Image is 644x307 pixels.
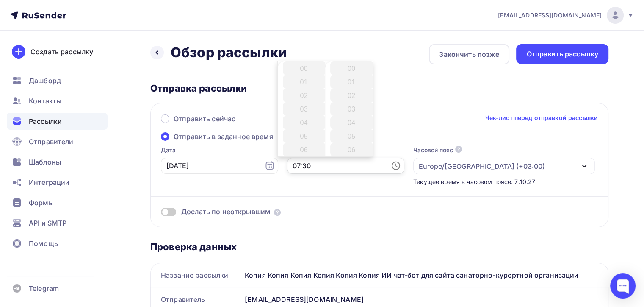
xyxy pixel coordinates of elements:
[183,4,197,18] img: Dzen
[498,11,602,20] span: [EMAIL_ADDRESS][DOMAIN_NAME]
[241,263,608,287] div: Копия Копия Копия Копия Копия Копия ИИ чат-бот для сайта санаторно-курортной организации
[150,82,608,94] div: Отправка рассылки
[283,143,326,156] li: 06
[7,153,108,170] a: Шаблоны
[287,158,404,174] input: 07:10
[7,194,108,211] a: Формы
[215,4,228,18] img: Email
[29,238,58,248] span: Помощь
[283,116,326,129] li: 04
[29,157,61,167] span: Шаблоны
[53,220,239,229] li: Актуальные цены и акции;
[41,61,234,85] span: Эксклюзивный чат бот для сайта санаторно-курортной организации на основе ИИ
[283,75,326,89] li: 01
[330,129,374,143] li: 05
[283,61,326,75] li: 00
[36,145,142,152] strong: Понимает специфику ваших гостей:
[150,241,608,253] div: Проверка данных
[330,89,374,102] li: 02
[181,207,271,217] span: Дослать по неоткрывшим
[30,47,93,57] div: Создать рассылку
[526,49,598,59] div: Отправить рассылку
[29,96,61,106] span: Контакты
[199,4,213,18] img: Twitter
[141,4,239,18] div: social
[174,114,235,124] span: Отправить сейчас
[330,61,374,75] li: 00
[29,218,66,228] span: API и SMTP
[330,75,374,89] li: 01
[29,283,59,293] span: Telegram
[151,263,241,287] div: Название рассылки
[53,184,239,201] li: Подбор номеров с учётом особых потребностей (доступная среда, виды из окна);
[330,116,374,129] li: 04
[168,4,181,18] table: Telegram icon
[413,146,453,154] div: Часовой пояс
[29,198,54,208] span: Формы
[283,129,326,143] li: 05
[152,4,166,18] img: VK
[174,131,273,142] span: Отправить в заданное время
[29,137,74,147] span: Отправители
[7,133,108,150] a: Отправители
[53,159,239,176] li: Точные ответы о лечебных программах, процедурах, противопоказаниях;
[413,146,595,174] button: Часовой пояс Europe/[GEOGRAPHIC_DATA] (+03:00)
[36,95,239,145] p: Потенциальные гости вашего санатория или отеля ищут не просто информацию – они ищут комфорт, забо...
[29,177,69,187] span: Интеграции
[485,114,598,122] a: Чек-лист перед отправкой рассылки
[7,72,108,89] a: Дашборд
[161,158,278,174] input: 07.10.2025
[7,92,108,109] a: Контакты
[439,49,499,59] div: Закончить позже
[419,161,545,171] div: Europe/[GEOGRAPHIC_DATA] (+03:00)
[161,146,278,154] label: Дата
[413,178,595,186] div: Текущее время в часовом поясе: 7:10:27
[168,4,181,18] img: Telegram
[53,176,239,184] li: Консультации по питанию (диеты, аллергии, меню);
[36,5,119,11] a: Сервис бронирования путевок
[29,116,62,126] span: Рассылки
[215,4,228,18] table: Email icon
[498,7,634,24] a: [EMAIL_ADDRESS][DOMAIN_NAME]
[183,4,197,18] table: Dzen icon
[330,143,374,156] li: 06
[29,75,61,86] span: Дашборд
[283,102,326,116] li: 03
[7,113,108,130] a: Рассылки
[283,89,326,102] li: 02
[199,4,213,18] table: Twitter icon
[171,44,287,61] h2: Обзор рассылки
[330,102,374,116] li: 03
[36,207,155,214] strong: Автоматизирует 95% типовых запросов:
[152,4,166,18] table: VK icon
